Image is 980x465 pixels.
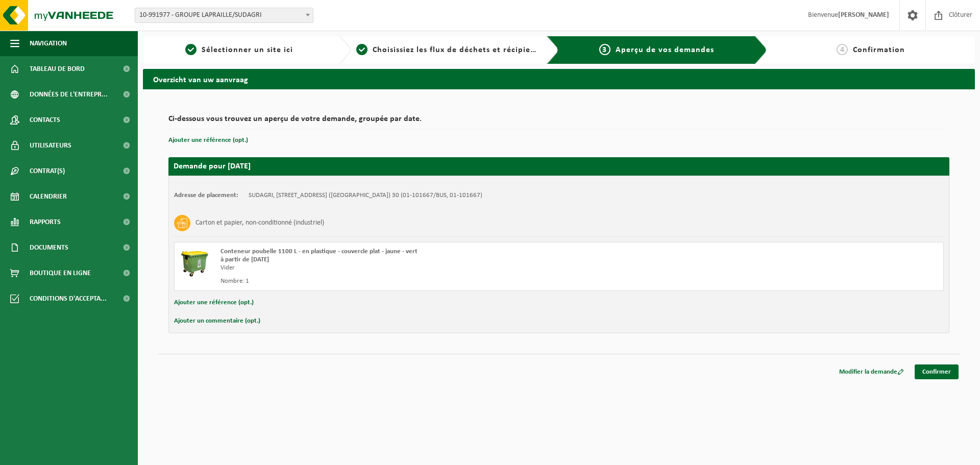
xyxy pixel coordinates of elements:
span: 2 [356,44,367,55]
div: Nombre: 1 [220,277,600,285]
span: Sélectionner un site ici [202,46,293,54]
img: WB-1100-HPE-GN-50.png [180,248,210,278]
span: Contrat(s) [30,158,65,184]
strong: à partir de [DATE] [220,256,269,263]
span: 1 [185,44,197,55]
a: 2Choisissiez les flux de déchets et récipients [356,44,539,56]
span: Contacts [30,107,60,133]
span: Boutique en ligne [30,260,91,286]
button: Ajouter une référence (opt.) [168,134,248,147]
td: SUDAGRI, [STREET_ADDRESS] ([GEOGRAPHIC_DATA]) 30 (01-101667/BUS, 01-101667) [249,191,482,200]
a: Modifier la demande [831,364,912,379]
span: Tableau de bord [30,56,85,82]
a: 1Sélectionner un site ici [148,44,331,56]
span: Rapports [30,209,61,235]
span: Choisissiez les flux de déchets et récipients [373,46,543,54]
span: Documents [30,235,68,260]
span: Confirmation [853,46,905,54]
span: Calendrier [30,184,67,209]
span: Aperçu de vos demandes [616,46,714,54]
span: Conditions d'accepta... [30,286,107,311]
h3: Carton et papier, non-conditionné (industriel) [195,215,324,231]
h2: Overzicht van uw aanvraag [143,69,975,89]
strong: Adresse de placement: [174,192,238,199]
a: Confirmer [915,364,959,379]
span: Utilisateurs [30,133,71,158]
span: Données de l'entrepr... [30,82,108,107]
span: 3 [599,44,610,55]
h2: Ci-dessous vous trouvez un aperçu de votre demande, groupée par date. [168,115,949,129]
strong: Demande pour [DATE] [174,162,251,170]
span: Conteneur poubelle 1100 L - en plastique - couvercle plat - jaune - vert [220,248,418,255]
span: 4 [837,44,848,55]
span: Navigation [30,31,67,56]
button: Ajouter un commentaire (opt.) [174,314,260,328]
button: Ajouter une référence (opt.) [174,296,254,309]
span: 10-991977 - GROUPE LAPRAILLE/SUDAGRI [135,8,313,23]
span: 10-991977 - GROUPE LAPRAILLE/SUDAGRI [135,8,313,22]
strong: [PERSON_NAME] [838,11,889,19]
div: Vider [220,264,600,272]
